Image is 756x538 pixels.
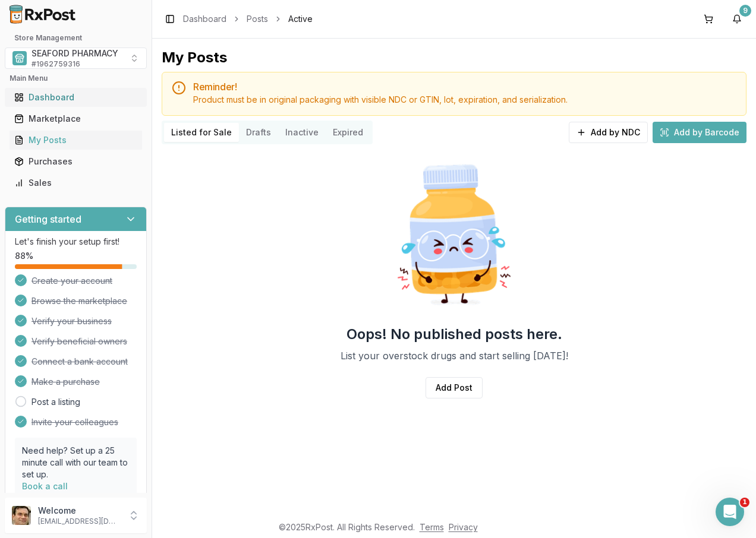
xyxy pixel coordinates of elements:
h2: Main Menu [10,74,142,83]
div: Purchases [14,156,137,167]
div: My Posts [162,48,227,67]
h2: Store Management [5,33,147,43]
span: Create your account [31,275,112,287]
img: RxPost Logo [5,5,81,24]
p: [EMAIL_ADDRESS][DOMAIN_NAME] [38,517,121,526]
h5: Reminder! [193,82,736,91]
iframe: Intercom live chat [716,498,744,526]
h3: Getting started [15,212,81,226]
a: Add Post [426,377,483,398]
p: Need help? Set up a 25 minute call with our team to set up. [22,445,130,480]
button: Add by NDC [569,122,648,143]
a: Dashboard [183,13,226,25]
button: Select a view [5,48,147,69]
a: Privacy [449,522,478,532]
div: Sales [14,177,137,189]
span: Verify your business [31,315,112,327]
span: SEAFORD PHARMACY [31,48,118,59]
span: Connect a bank account [31,356,128,368]
p: Let's finish your setup first! [15,236,137,248]
a: Sales [10,172,142,194]
span: Active [288,13,313,25]
img: User avatar [12,506,31,525]
span: 1 [740,498,749,507]
button: My Posts [5,131,147,150]
button: Sales [5,173,147,192]
span: Invite your colleagues [31,416,118,428]
a: Marketplace [10,108,142,129]
span: 88 % [15,250,33,262]
button: Drafts [239,123,278,142]
button: Dashboard [5,88,147,107]
p: Welcome [38,505,121,517]
button: Add by Barcode [653,122,746,143]
div: Dashboard [14,91,137,103]
a: Terms [420,522,444,532]
span: # 1962759316 [31,59,80,69]
button: Purchases [5,152,147,171]
button: Expired [326,123,370,142]
a: Post a listing [31,396,80,408]
div: My Posts [14,134,137,146]
div: Marketplace [14,113,137,125]
p: List your overstock drugs and start selling [DATE]! [341,349,568,363]
nav: breadcrumb [183,13,313,25]
button: Listed for Sale [164,123,239,142]
div: Product must be in original packaging with visible NDC or GTIN, lot, expiration, and serialization. [193,94,736,106]
a: My Posts [10,129,142,151]
span: Make a purchase [31,376,100,388]
a: Posts [247,13,268,25]
span: Browse the marketplace [31,295,127,307]
span: Verify beneficial owners [31,336,127,347]
button: Inactive [278,123,326,142]
a: Dashboard [10,87,142,108]
div: 9 [739,5,751,17]
button: 9 [727,10,746,29]
h2: Oops! No published posts here. [346,325,562,344]
a: Purchases [10,151,142,172]
button: Marketplace [5,109,147,128]
a: Book a call [22,481,68,491]
img: Sad Pill Bottle [378,159,530,311]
